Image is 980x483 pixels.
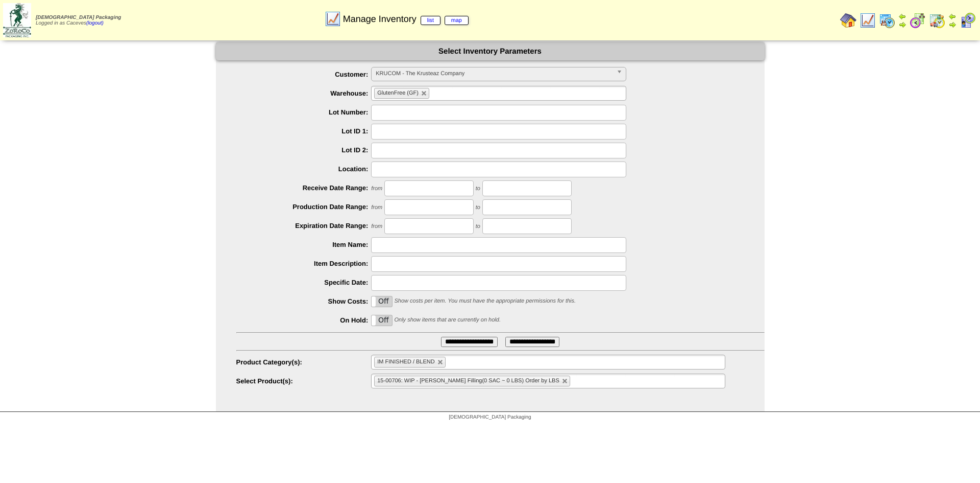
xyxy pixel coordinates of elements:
label: Specific Date: [236,279,372,286]
img: calendarcustomer.gif [960,12,976,29]
label: Lot ID 1: [236,127,372,135]
img: line_graph.gif [325,11,341,27]
label: Customer: [236,71,372,78]
label: Lot ID 2: [236,146,372,154]
img: arrowright.gif [948,20,957,29]
span: [DEMOGRAPHIC_DATA] Packaging [36,15,121,20]
label: Warehouse: [236,89,372,97]
img: calendarprod.gif [879,12,895,29]
label: Location: [236,165,372,173]
span: [DEMOGRAPHIC_DATA] Packaging [449,415,531,420]
span: Logged in as Caceves [36,15,121,26]
label: Off [372,315,392,326]
img: arrowleft.gif [948,12,957,20]
label: On Hold: [236,316,372,324]
span: from [371,186,382,192]
span: to [476,223,480,229]
span: from [371,223,382,229]
img: calendarblend.gif [910,12,926,29]
label: Product Category(s): [236,358,372,366]
label: Production Date Range: [236,203,372,211]
img: home.gif [840,12,856,29]
div: OnOff [371,315,393,326]
span: IM FINISHED / BLEND [377,359,434,365]
label: Item Description: [236,260,372,267]
span: Only show items that are currently on hold. [394,317,500,323]
span: from [371,204,382,211]
label: Select Product(s): [236,377,372,385]
span: Show costs per item. You must have the appropriate permissions for this. [394,298,576,304]
span: GlutenFree (GF) [377,90,419,96]
div: OnOff [371,296,393,307]
img: arrowright.gif [898,20,906,29]
div: Select Inventory Parameters [216,42,765,60]
img: arrowleft.gif [898,12,906,20]
img: zoroco-logo-small.webp [3,3,31,37]
a: map [445,16,469,25]
span: KRUCOM - The Krusteaz Company [376,67,612,80]
label: Lot Number: [236,108,372,116]
a: (logout) [86,20,104,26]
span: 15-00706: WIP - [PERSON_NAME] Filling(0 SAC ~ 0 LBS) Order by LBS [377,378,559,384]
img: line_graph.gif [860,12,876,29]
span: to [476,186,480,192]
label: Expiration Date Range: [236,222,372,229]
span: to [476,204,480,211]
span: Manage Inventory [343,14,469,25]
a: list [421,16,440,25]
img: calendarinout.gif [929,12,945,29]
label: Item Name: [236,241,372,248]
label: Show Costs: [236,297,372,305]
label: Off [372,296,392,307]
label: Receive Date Range: [236,184,372,192]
